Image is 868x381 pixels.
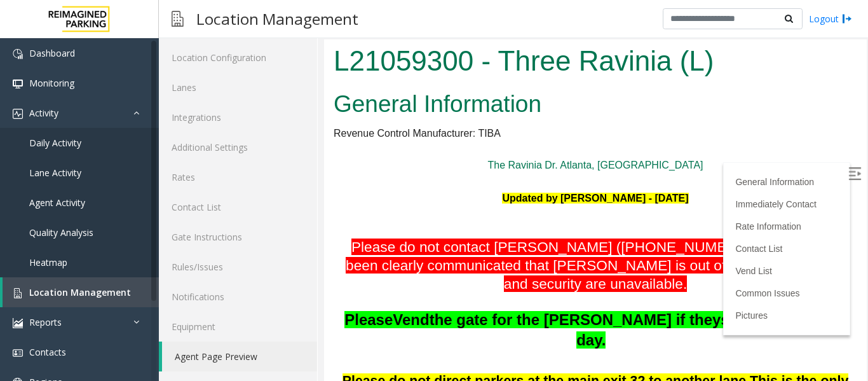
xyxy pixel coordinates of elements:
[162,342,317,371] a: Agent Page Preview
[10,48,533,81] h2: General Information
[159,102,317,132] a: Integrations
[159,222,317,252] a: Gate Instructions
[29,286,131,298] span: Location Management
[524,128,537,141] img: Open/Close Sidebar Menu
[105,272,397,289] span: the gate for the [PERSON_NAME] if they
[411,226,448,237] a: Vend List
[13,348,23,358] img: 'icon'
[13,79,23,89] img: 'icon'
[411,271,444,281] a: Pictures
[20,272,69,289] span: Please
[422,334,426,349] span: .
[29,256,67,268] span: Heatmap
[29,107,58,119] span: Activity
[159,132,317,162] a: Additional Settings
[69,272,105,289] span: Vend
[809,12,852,25] a: Logout
[18,334,422,349] span: Please do not direct parkers at the main exit 32 to another lane
[13,288,23,298] img: 'icon'
[29,77,74,89] span: Monitoring
[411,182,477,192] a: Rate Information
[13,109,23,119] img: 'icon'
[13,318,23,328] img: 'icon'
[397,272,432,289] span: state
[22,199,521,252] font: Please do not contact [PERSON_NAME] ([PHONE_NUMBER]) unless it has been clearly communicated that...
[13,49,23,59] img: 'icon'
[159,252,317,282] a: Rules/Issues
[10,2,533,41] h1: L21059300 - Three Ravinia (L)
[3,277,159,307] a: Location Management
[172,3,184,34] img: pageIcon
[411,249,475,259] a: Common Issues
[29,226,93,239] span: Quality Analysis
[411,137,490,148] a: General Information
[29,346,66,358] span: Contacts
[29,47,75,59] span: Dashboard
[159,43,317,73] a: Location Configuration
[190,3,365,34] h3: Location Management
[411,160,492,170] a: Immediately Contact
[10,88,177,99] span: Revenue Control Manufacturer: TIBA
[159,162,317,192] a: Rates
[29,197,85,209] span: Agent Activity
[159,312,317,342] a: Equipment
[163,120,379,131] a: The Ravinia Dr. Atlanta, [GEOGRAPHIC_DATA]
[178,153,364,164] span: Updated by [PERSON_NAME] - [DATE]
[411,204,458,214] a: Contact List
[159,282,317,312] a: Notifications
[159,73,317,102] a: Lanes
[29,316,62,328] span: Reports
[842,12,852,25] img: logout
[159,192,317,222] a: Contact List
[29,137,81,149] span: Daily Activity
[29,167,81,179] span: Lane Activity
